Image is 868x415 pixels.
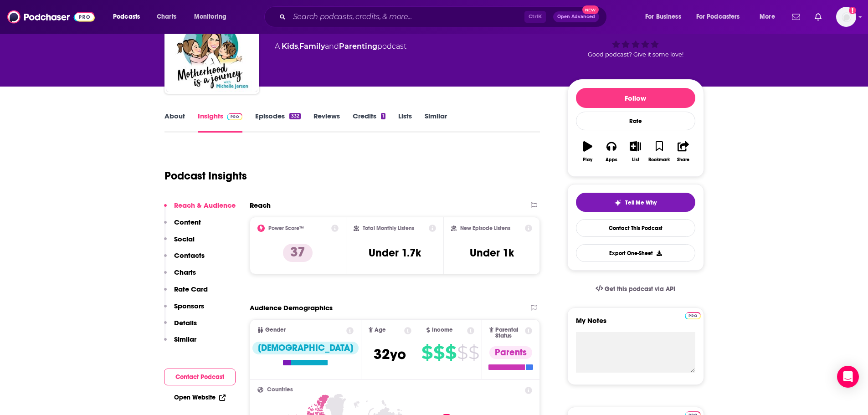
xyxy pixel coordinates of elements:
span: For Business [645,10,681,23]
a: Family [299,42,325,51]
span: $ [421,345,432,360]
h2: Total Monthly Listens [363,225,414,231]
a: Parenting [339,42,377,51]
span: Podcasts [113,10,140,23]
a: Kids [282,42,298,51]
a: Charts [151,10,182,24]
p: Social [174,235,195,243]
a: About [164,112,185,133]
p: Content [174,218,201,226]
button: open menu [639,10,693,24]
button: Rate Card [164,285,208,302]
span: $ [457,345,467,360]
button: Follow [576,88,695,108]
h2: Audience Demographics [250,303,333,312]
h2: Power Score™ [268,225,304,231]
button: Content [164,218,201,235]
span: More [760,10,775,23]
h1: Podcast Insights [164,169,247,183]
label: My Notes [576,316,695,332]
h3: Under 1k [470,246,514,260]
a: Contact This Podcast [576,219,695,237]
h3: Under 1.7k [369,246,421,260]
button: Apps [600,135,623,168]
button: Contact Podcast [164,369,236,385]
div: Search podcasts, credits, & more... [273,6,616,27]
div: A podcast [275,41,406,52]
div: Parents [489,346,532,359]
button: open menu [690,10,753,24]
button: Share [671,135,695,168]
div: Bookmark [648,157,670,163]
span: Open Advanced [557,15,595,19]
p: 37 [283,244,313,262]
button: Export One-Sheet [576,244,695,262]
img: Podchaser Pro [685,312,701,319]
input: Search podcasts, credits, & more... [289,10,524,24]
button: open menu [107,10,152,24]
p: Charts [174,268,196,277]
span: 32 yo [374,345,406,363]
a: Lists [398,112,412,133]
div: 1 [381,113,385,119]
span: Parental Status [495,327,524,339]
img: User Profile [836,7,856,27]
p: Details [174,318,197,327]
button: List [623,135,647,168]
span: Monitoring [194,10,226,23]
div: Rate [576,112,695,130]
img: Podchaser - Follow, Share and Rate Podcasts [7,8,95,26]
button: open menu [188,10,238,24]
img: Podchaser Pro [227,113,243,120]
a: Episodes332 [255,112,300,133]
img: tell me why sparkle [614,199,621,206]
span: $ [468,345,479,360]
button: Open AdvancedNew [553,11,599,22]
div: 37Good podcast? Give it some love! [567,7,704,64]
a: Get this podcast via API [588,278,683,300]
svg: Add a profile image [849,7,856,14]
a: Reviews [313,112,340,133]
button: Show profile menu [836,7,856,27]
a: Similar [425,112,447,133]
button: Sponsors [164,302,204,318]
p: Rate Card [174,285,208,293]
p: Sponsors [174,302,204,310]
button: Charts [164,268,196,285]
span: Good podcast? Give it some love! [588,51,683,58]
button: Similar [164,335,196,352]
button: Details [164,318,197,335]
div: [DEMOGRAPHIC_DATA] [252,342,359,354]
h2: Reach [250,201,271,210]
span: Age [375,327,386,333]
span: Gender [265,327,286,333]
span: , [298,42,299,51]
span: Get this podcast via API [605,285,675,293]
span: and [325,42,339,51]
div: Play [583,157,592,163]
a: InsightsPodchaser Pro [198,112,243,133]
div: 332 [289,113,300,119]
span: New [582,5,599,14]
button: Contacts [164,251,205,268]
span: Logged in as KaitlynEsposito [836,7,856,27]
a: Pro website [685,311,701,319]
span: $ [445,345,456,360]
span: Tell Me Why [625,199,657,206]
div: List [632,157,639,163]
button: Reach & Audience [164,201,236,218]
span: Charts [157,10,176,23]
img: Passport Mommy [166,1,257,92]
span: Countries [267,387,293,393]
button: Play [576,135,600,168]
div: Share [677,157,689,163]
span: $ [433,345,444,360]
span: Income [432,327,453,333]
div: Apps [606,157,617,163]
a: Show notifications dropdown [811,9,825,25]
button: open menu [753,10,786,24]
button: Bookmark [647,135,671,168]
span: Ctrl K [524,11,546,23]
